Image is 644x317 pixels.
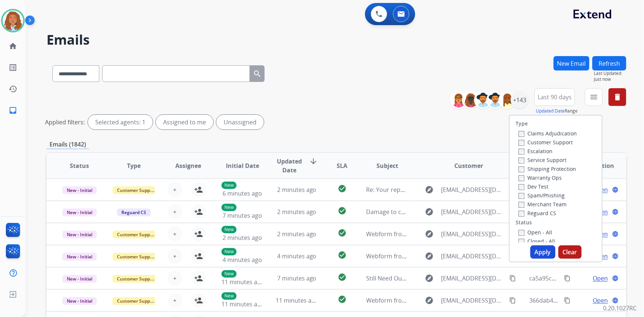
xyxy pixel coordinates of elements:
[455,161,483,170] span: Customer
[221,270,237,278] p: New
[519,175,524,181] input: Warranty Ops
[612,186,619,193] mat-icon: language
[113,186,161,194] span: Customer Support
[592,56,626,70] button: Refresh
[221,204,237,211] p: New
[338,295,347,304] mat-icon: check_circle
[536,108,565,114] button: Updated Date
[441,185,506,194] span: [EMAIL_ADDRESS][DOMAIN_NAME]
[519,211,524,217] input: Reguard CS
[511,91,528,109] div: +143
[113,275,161,283] span: Customer Support
[168,182,182,197] button: +
[223,256,262,264] span: 4 minutes ago
[221,248,237,255] p: New
[337,161,347,170] span: SLA
[564,275,571,282] mat-icon: content_copy
[612,275,619,282] mat-icon: language
[168,249,182,263] button: +
[168,204,182,219] button: +
[194,185,203,194] mat-icon: person_add
[366,208,464,216] span: Damage to chair/ Purchase Invoice
[223,189,262,197] span: 6 minutes ago
[536,108,578,114] span: Range
[519,166,524,172] input: Shipping Protection
[366,274,517,282] span: Still Need Our Help? Call with Caller [PHONE_NUMBER]
[519,202,524,208] input: Merchant Team
[441,296,506,305] span: [EMAIL_ADDRESS][DOMAIN_NAME]
[168,271,182,286] button: +
[338,228,347,237] mat-icon: check_circle
[589,93,598,101] mat-icon: menu
[221,226,237,233] p: New
[194,252,203,261] mat-icon: person_add
[612,297,619,304] mat-icon: language
[47,32,626,47] h2: Emails
[366,296,534,304] span: Webform from [EMAIL_ADDRESS][DOMAIN_NAME] on [DATE]
[593,274,608,283] span: Open
[173,296,176,305] span: +
[226,161,259,170] span: Initial Date
[173,230,176,238] span: +
[277,230,317,238] span: 2 minutes ago
[276,296,318,304] span: 11 minutes ago
[277,186,317,194] span: 2 minutes ago
[3,10,23,31] img: avatar
[113,297,161,305] span: Customer Support
[441,252,506,261] span: [EMAIL_ADDRESS][DOMAIN_NAME]
[113,253,161,261] span: Customer Support
[194,207,203,216] mat-icon: person_add
[117,209,151,216] span: Reguard CS
[173,252,176,261] span: +
[8,63,17,72] mat-icon: list_alt
[173,207,176,216] span: +
[519,149,524,155] input: Escalation
[519,156,566,163] label: Service Support
[366,230,534,238] span: Webform from [EMAIL_ADDRESS][DOMAIN_NAME] on [DATE]
[223,234,262,242] span: 2 minutes ago
[47,140,89,149] p: Emails (1842)
[62,297,97,305] span: New - Initial
[519,148,552,155] label: Escalation
[338,273,347,282] mat-icon: check_circle
[519,158,524,163] input: Service Support
[509,297,516,304] mat-icon: content_copy
[338,251,347,259] mat-icon: check_circle
[564,297,571,304] mat-icon: content_copy
[519,139,573,146] label: Customer Support
[441,274,506,283] span: [EMAIL_ADDRESS][DOMAIN_NAME]
[277,208,317,216] span: 2 minutes ago
[558,245,582,259] button: Clear
[127,161,141,170] span: Type
[612,231,619,237] mat-icon: language
[8,85,17,93] mat-icon: history
[223,211,262,220] span: 7 minutes ago
[366,186,492,194] span: Re: Your repaired product is ready for pickup
[425,296,434,305] mat-icon: explore
[376,161,398,170] span: Subject
[519,229,552,236] label: Open - All
[173,185,176,194] span: +
[519,192,565,199] label: Spam/Phishing
[338,206,347,215] mat-icon: check_circle
[441,207,506,216] span: [EMAIL_ADDRESS][DOMAIN_NAME]
[519,239,524,245] input: Closed - All
[612,253,619,259] mat-icon: language
[519,130,577,137] label: Claims Adjudication
[277,252,317,260] span: 4 minutes ago
[113,231,161,238] span: Customer Support
[8,106,17,115] mat-icon: inbox
[62,186,97,194] span: New - Initial
[70,161,89,170] span: Status
[594,76,626,82] span: Just now
[519,184,524,190] input: Dev Test
[554,56,589,70] button: New Email
[156,115,213,130] div: Assigned to me
[519,183,548,190] label: Dev Test
[519,174,562,181] label: Warranty Ops
[62,253,97,261] span: New - Initial
[594,70,626,76] span: Last Updated:
[276,157,303,175] span: Updated Date
[338,184,347,193] mat-icon: check_circle
[425,274,434,283] mat-icon: explore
